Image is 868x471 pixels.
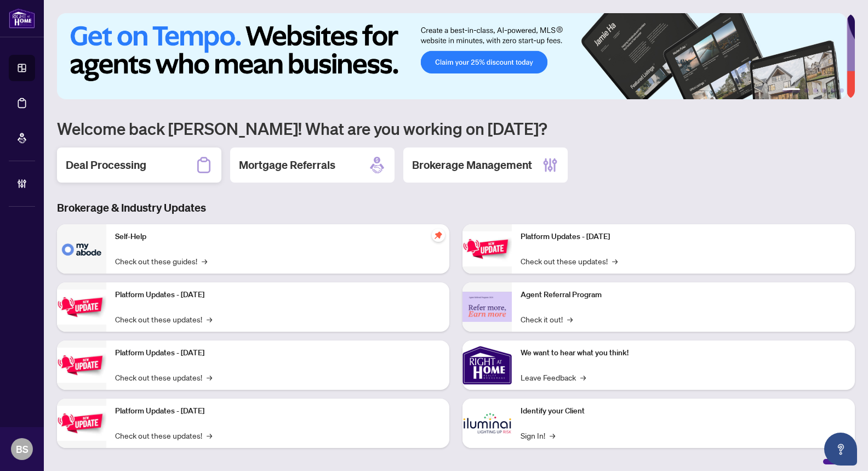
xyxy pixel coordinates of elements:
a: Check out these updates!→ [115,313,212,325]
img: Agent Referral Program [462,292,512,322]
span: BS [16,441,28,457]
span: → [612,255,618,267]
a: Check out these updates!→ [115,429,212,441]
h2: Mortgage Referrals [239,157,335,173]
h2: Brokerage Management [412,157,532,173]
span: → [207,429,212,441]
a: Check out these updates!→ [521,255,618,267]
a: Check out these guides!→ [115,255,207,267]
button: 6 [840,88,844,93]
img: Platform Updates - July 8, 2025 [57,406,106,440]
p: Self-Help [115,231,441,243]
img: Platform Updates - September 16, 2025 [57,290,106,324]
p: Platform Updates - [DATE] [115,289,441,301]
button: 2 [804,88,809,93]
button: 5 [831,88,835,93]
img: Platform Updates - July 21, 2025 [57,348,106,382]
p: Platform Updates - [DATE] [115,405,441,417]
p: Identify your Client [521,405,846,417]
h2: Deal Processing [66,157,146,173]
p: Agent Referral Program [521,289,846,301]
a: Check out these updates!→ [115,371,212,383]
button: 1 [783,88,800,93]
a: Leave Feedback→ [521,371,586,383]
img: Platform Updates - June 23, 2025 [462,231,512,266]
img: Identify your Client [462,399,512,448]
span: → [207,371,212,383]
img: Self-Help [57,224,106,274]
span: → [580,371,586,383]
p: We want to hear what you think! [521,347,846,359]
a: Check it out!→ [521,313,573,325]
button: 3 [813,88,818,93]
span: → [567,313,573,325]
img: We want to hear what you think! [462,341,512,390]
p: Platform Updates - [DATE] [115,347,441,359]
button: 4 [822,88,826,93]
span: pushpin [432,229,445,242]
span: → [202,255,207,267]
a: Sign In!→ [521,429,555,441]
span: → [207,313,212,325]
p: Platform Updates - [DATE] [521,231,846,243]
h3: Brokerage & Industry Updates [57,200,855,215]
button: Open asap [824,433,857,466]
h1: Welcome back [PERSON_NAME]! What are you working on [DATE]? [57,118,855,139]
img: Slide 0 [57,13,847,99]
img: logo [9,8,35,29]
span: → [550,429,555,441]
